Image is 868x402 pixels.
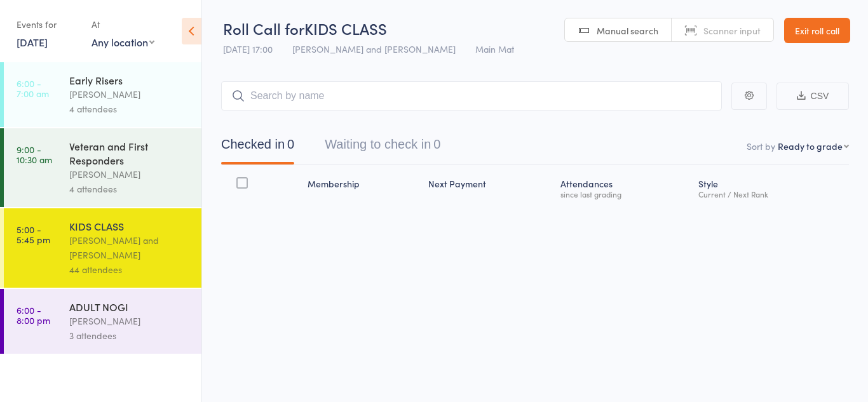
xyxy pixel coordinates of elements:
div: Ready to grade [778,140,843,152]
time: 5:00 - 5:45 pm [17,224,50,245]
span: Main Mat [475,43,514,55]
div: Membership [302,171,423,204]
a: Exit roll call [784,18,850,43]
time: 6:00 - 7:00 am [17,78,49,98]
a: 9:00 -10:30 amVeteran and First Responders[PERSON_NAME]4 attendees [4,128,201,207]
span: Manual search [597,24,658,37]
div: since last grading [560,190,688,198]
div: KIDS CLASS [69,219,191,233]
div: At [92,14,154,35]
time: 9:00 - 10:30 am [17,144,52,164]
a: 6:00 -8:00 pmADULT NOGI[PERSON_NAME]3 attendees [4,289,201,354]
button: Waiting to check in0 [325,131,440,164]
label: Sort by [747,140,775,152]
div: [PERSON_NAME] [69,87,191,102]
div: 4 attendees [69,182,191,196]
div: Style [693,171,849,204]
a: 6:00 -7:00 amEarly Risers[PERSON_NAME]4 attendees [4,62,201,127]
div: 3 attendees [69,328,191,343]
a: [DATE] [17,35,48,49]
div: 0 [287,137,294,151]
input: Search by name [221,81,722,111]
span: [PERSON_NAME] and [PERSON_NAME] [292,43,456,55]
div: Atten­dances [555,171,693,204]
div: Veteran and First Responders [69,139,191,167]
div: Next Payment [423,171,555,204]
div: ADULT NOGI [69,300,191,314]
button: CSV [776,83,849,110]
div: [PERSON_NAME] and [PERSON_NAME] [69,233,191,262]
div: [PERSON_NAME] [69,167,191,182]
div: Any location [92,35,154,49]
div: [PERSON_NAME] [69,314,191,328]
button: Checked in0 [221,131,294,164]
time: 6:00 - 8:00 pm [17,305,50,325]
span: KIDS CLASS [304,18,387,39]
span: Scanner input [703,24,761,37]
div: Current / Next Rank [698,190,844,198]
div: 4 attendees [69,102,191,116]
div: Events for [17,14,79,35]
div: Early Risers [69,73,191,87]
a: 5:00 -5:45 pmKIDS CLASS[PERSON_NAME] and [PERSON_NAME]44 attendees [4,208,201,288]
span: [DATE] 17:00 [223,43,273,55]
div: 0 [433,137,440,151]
div: 44 attendees [69,262,191,277]
span: Roll Call for [223,18,304,39]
